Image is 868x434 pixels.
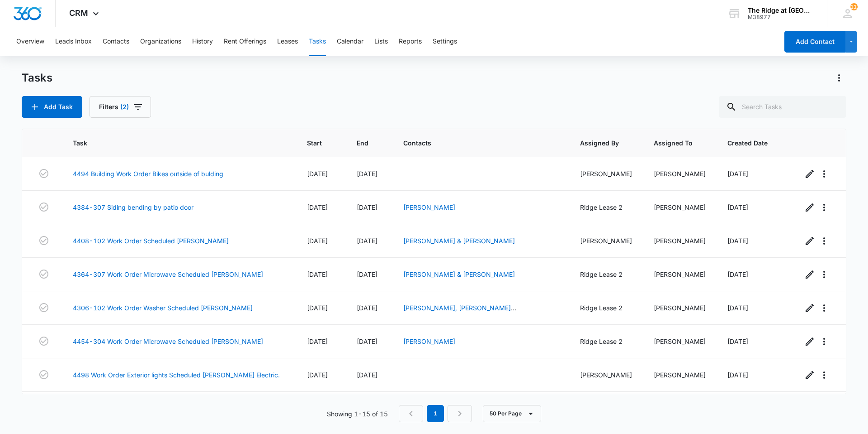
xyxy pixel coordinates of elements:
[580,138,619,148] span: Assigned By
[403,138,545,148] span: Contacts
[327,409,388,419] p: Showing 1-15 of 15
[403,203,455,211] a: [PERSON_NAME]
[727,338,748,345] span: [DATE]
[73,270,263,279] a: 4364-307 Work Order Microwave Scheduled [PERSON_NAME]
[90,96,151,118] button: Filters(2)
[73,370,280,380] a: 4498 Work Order Exterior lights Scheduled [PERSON_NAME] Electric.
[309,27,326,56] button: Tasks
[307,237,328,245] span: [DATE]
[654,303,706,313] div: [PERSON_NAME]
[307,338,328,345] span: [DATE]
[307,304,328,312] span: [DATE]
[307,203,328,211] span: [DATE]
[403,338,455,345] a: [PERSON_NAME]
[399,27,422,56] button: Reports
[307,371,328,379] span: [DATE]
[580,337,632,346] div: Ridge Lease 2
[307,138,322,148] span: Start
[832,71,846,85] button: Actions
[73,203,193,212] a: 4384-307 Siding bending by patio door
[580,203,632,212] div: Ridge Lease 2
[73,236,229,246] a: 4408-102 Work Order Scheduled [PERSON_NAME]
[120,104,129,110] span: (2)
[22,96,82,118] button: Add Task
[357,237,377,245] span: [DATE]
[580,370,632,380] div: [PERSON_NAME]
[483,405,541,422] button: 50 Per Page
[357,304,377,312] span: [DATE]
[69,8,88,18] span: CRM
[192,27,213,56] button: History
[357,371,377,379] span: [DATE]
[357,270,377,278] span: [DATE]
[22,71,52,85] h1: Tasks
[727,170,748,178] span: [DATE]
[727,138,768,148] span: Created Date
[427,405,444,422] em: 1
[357,203,377,211] span: [DATE]
[403,270,515,278] a: [PERSON_NAME] & [PERSON_NAME]
[784,31,845,53] button: Add Contact
[850,3,858,10] div: notifications count
[140,27,181,56] button: Organizations
[727,203,748,211] span: [DATE]
[654,370,706,380] div: [PERSON_NAME]
[727,371,748,379] span: [DATE]
[727,237,748,245] span: [DATE]
[307,270,328,278] span: [DATE]
[727,304,748,312] span: [DATE]
[580,236,632,246] div: [PERSON_NAME]
[654,203,706,212] div: [PERSON_NAME]
[654,270,706,279] div: [PERSON_NAME]
[654,236,706,246] div: [PERSON_NAME]
[357,338,377,345] span: [DATE]
[654,138,693,148] span: Assigned To
[55,27,92,56] button: Leads Inbox
[277,27,298,56] button: Leases
[337,27,363,56] button: Calendar
[73,138,272,148] span: Task
[654,169,706,178] div: [PERSON_NAME]
[748,14,814,20] div: account id
[580,270,632,279] div: Ridge Lease 2
[374,27,388,56] button: Lists
[748,7,814,14] div: account name
[433,27,457,56] button: Settings
[103,27,129,56] button: Contacts
[403,237,515,245] a: [PERSON_NAME] & [PERSON_NAME]
[224,27,266,56] button: Rent Offerings
[307,170,328,178] span: [DATE]
[73,337,263,346] a: 4454-304 Work Order Microwave Scheduled [PERSON_NAME]
[357,170,377,178] span: [DATE]
[850,3,858,10] span: 117
[580,169,632,178] div: [PERSON_NAME]
[403,304,516,321] a: [PERSON_NAME], [PERSON_NAME] [PERSON_NAME]
[580,303,632,313] div: Ridge Lease 2
[16,27,44,56] button: Overview
[727,270,748,278] span: [DATE]
[399,405,472,422] nav: Pagination
[654,337,706,346] div: [PERSON_NAME]
[73,169,223,178] a: 4494 Building Work Order Bikes outside of bulding
[357,138,368,148] span: End
[73,303,253,313] a: 4306-102 Work Order Washer Scheduled [PERSON_NAME]
[719,96,846,118] input: Search Tasks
